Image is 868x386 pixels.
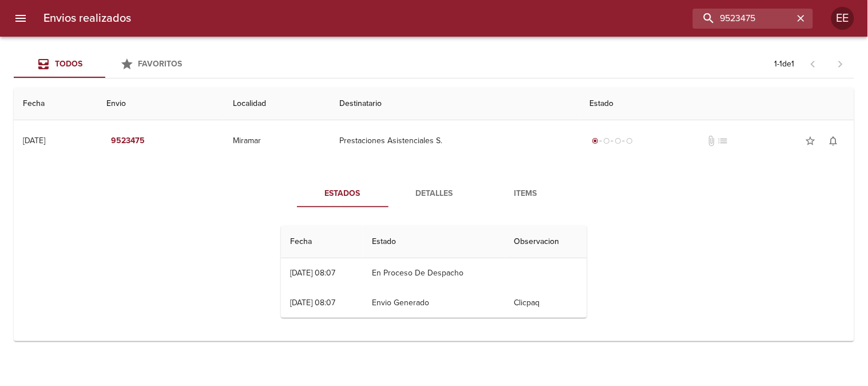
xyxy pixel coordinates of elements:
span: radio_button_checked [592,137,599,144]
p: 1 - 1 de 1 [775,58,795,70]
th: Estado [580,88,854,120]
td: Envio Generado [363,288,505,318]
th: Fecha [281,226,363,258]
th: Fecha [14,88,97,120]
div: [DATE] 08:07 [290,268,335,278]
td: Clicpaq [505,288,587,318]
div: EE [831,7,854,30]
button: Activar notificaciones [822,129,845,152]
th: Estado [363,226,505,258]
td: Miramar [224,120,330,162]
span: radio_button_unchecked [615,137,621,144]
div: [DATE] 08:07 [290,298,335,308]
span: No tiene pedido asociado [718,135,729,147]
th: Observacion [505,226,587,258]
th: Envio [97,88,224,120]
h6: Envios realizados [43,9,131,27]
span: radio_button_unchecked [603,137,610,144]
span: No tiene documentos adjuntos [706,135,718,147]
table: Tabla de envíos del cliente [14,88,854,341]
em: 9523475 [111,134,145,148]
span: Favoritos [138,59,183,69]
span: Items [487,187,565,201]
div: Tabs Envios [14,50,197,78]
span: Pagina siguiente [827,50,854,78]
input: buscar [693,9,794,29]
span: radio_button_unchecked [626,137,633,144]
td: Prestaciones Asistenciales S. [330,120,580,162]
td: En Proceso De Despacho [363,258,505,288]
div: Generado [589,135,635,147]
span: Todos [55,59,82,69]
span: notifications_none [828,135,839,147]
div: [DATE] [23,136,45,145]
th: Destinatario [330,88,580,120]
span: Detalles [395,187,473,201]
button: 9523475 [106,131,149,152]
th: Localidad [224,88,330,120]
table: Tabla de seguimiento [281,226,587,318]
button: menu [7,5,34,32]
span: Estados [304,187,382,201]
button: Agregar a favoritos [799,129,822,152]
span: star_border [805,135,817,147]
div: Tabs detalle de guia [297,180,572,207]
